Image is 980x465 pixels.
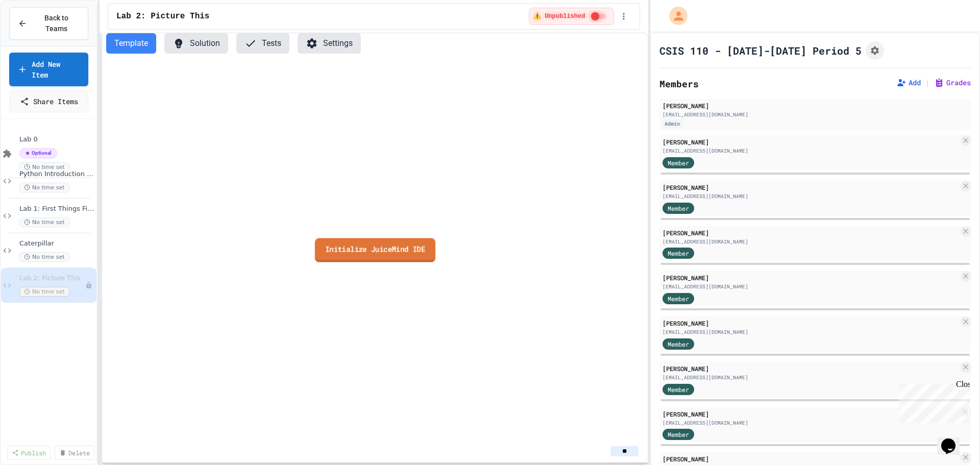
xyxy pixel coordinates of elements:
a: Initialize JuiceMind IDE [315,238,435,262]
span: Lab 2: Picture This [19,274,85,283]
span: Member [668,158,689,167]
span: Member [668,385,689,394]
div: [PERSON_NAME] [663,454,959,463]
span: Lab 2: Picture This [116,10,209,22]
a: Publish [7,446,51,460]
div: [EMAIL_ADDRESS][DOMAIN_NAME] [663,328,959,336]
iframe: chat widget [895,380,970,423]
div: [PERSON_NAME] [663,364,959,373]
button: Tests [236,33,289,54]
span: Member [668,339,689,349]
span: No time set [19,162,69,172]
div: Chat with us now!Close [4,4,70,65]
span: Lab 0 [19,135,94,144]
div: [PERSON_NAME] [663,137,959,146]
div: [PERSON_NAME] [663,101,968,110]
span: Optional [19,148,57,158]
div: [PERSON_NAME] [663,319,959,328]
span: ⚠️ Unpublished [533,12,585,20]
span: Member [668,294,689,303]
a: Add New Item [9,53,88,86]
span: | [925,77,930,89]
span: Python Introduction Practice [19,170,94,179]
div: Admin [663,119,682,128]
button: Grades [934,78,971,88]
span: No time set [19,183,69,192]
div: Unpublished [85,282,92,289]
span: Caterpillar [19,239,94,248]
button: Assignment Settings [866,41,884,60]
div: [EMAIL_ADDRESS][DOMAIN_NAME] [663,374,959,381]
div: [PERSON_NAME] [663,183,959,192]
span: No time set [19,217,69,227]
span: Lab 1: First Things First [19,205,94,213]
div: [PERSON_NAME] [663,273,959,282]
h2: Members [659,77,699,91]
button: Solution [164,33,228,54]
span: Member [668,204,689,213]
div: [EMAIL_ADDRESS][DOMAIN_NAME] [663,419,959,427]
div: [EMAIL_ADDRESS][DOMAIN_NAME] [663,192,959,200]
button: Settings [298,33,361,54]
div: My Account [658,4,690,28]
button: Template [106,33,156,54]
iframe: chat widget [937,424,970,455]
a: Share Items [9,90,88,112]
div: [PERSON_NAME] [663,228,959,237]
span: No time set [19,252,69,262]
span: Member [668,249,689,258]
button: Back to Teams [9,7,88,40]
h1: CSIS 110 - [DATE]-[DATE] Period 5 [659,43,862,58]
div: [EMAIL_ADDRESS][DOMAIN_NAME] [663,147,959,155]
a: Delete [55,446,94,460]
div: [EMAIL_ADDRESS][DOMAIN_NAME] [663,283,959,290]
span: No time set [19,287,69,297]
span: Back to Teams [33,13,80,34]
div: ⚠️ Students cannot see this content! Click the toggle to publish it and make it visible to your c... [529,8,615,25]
span: Member [668,430,689,439]
div: [PERSON_NAME] [663,409,959,419]
div: [EMAIL_ADDRESS][DOMAIN_NAME] [663,111,968,118]
button: Add [896,78,921,88]
div: [EMAIL_ADDRESS][DOMAIN_NAME] [663,238,959,246]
